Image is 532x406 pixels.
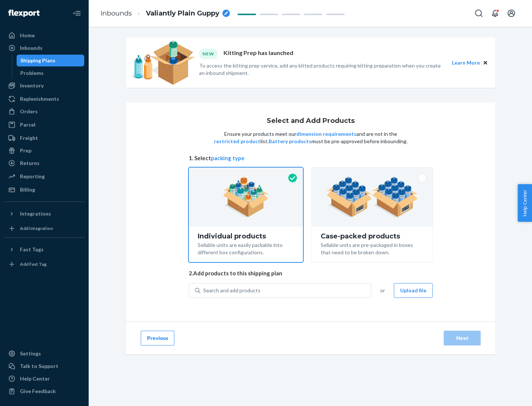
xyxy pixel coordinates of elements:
button: Previous [141,331,174,345]
button: Close Navigation [69,6,84,21]
div: Add Integration [20,225,53,231]
div: Inbounds [20,44,42,52]
div: Individual products [198,233,294,240]
a: Parcel [4,119,84,131]
div: Home [20,32,35,39]
a: Replenishments [4,93,84,105]
a: Billing [4,184,84,196]
button: Integrations [4,208,84,220]
div: Inventory [20,82,44,89]
div: Give Feedback [20,388,56,395]
ol: breadcrumbs [95,3,236,24]
div: Sellable units are easily packable into different box configurations. [198,240,294,256]
a: Inventory [4,80,84,92]
div: Search and add products [203,287,260,294]
div: Parcel [20,121,35,128]
div: Reporting [20,173,45,180]
a: Shipping Plans [17,55,85,66]
div: Prep [20,147,31,154]
div: Billing [20,186,35,193]
div: Sellable units are pre-packaged in boxes that need to be broken down. [321,240,424,256]
a: Orders [4,106,84,117]
a: Settings [4,348,84,359]
button: Give Feedback [4,385,84,397]
img: individual-pack.facf35554cb0f1810c75b2bd6df2d64e.png [223,177,269,217]
button: restricted product [214,138,260,145]
button: Help Center [518,184,532,222]
div: Problems [20,69,44,77]
span: 1. Select [189,154,433,162]
button: packing type [211,154,245,162]
a: Reporting [4,171,84,182]
p: To access the kitting prep service, add any kitted products requiring kitting preparation when yo... [199,62,445,77]
button: Upload file [394,283,433,298]
p: Kitting Prep has launched [224,49,293,59]
h1: Select and Add Products [267,117,355,125]
div: Next [450,334,474,342]
div: NEW [199,49,218,59]
div: Add Fast Tag [20,261,47,267]
a: Talk to Support [4,360,84,372]
p: Ensure your products meet our and are not in the list. must be pre-approved before inbounding. [213,130,408,145]
button: Open Search Box [471,6,486,21]
button: Open notifications [488,6,502,21]
div: Freight [20,134,38,142]
span: 2. Add products to this shipping plan [189,269,433,277]
div: Orders [20,108,38,115]
a: Inbounds [100,9,132,17]
div: Fast Tags [20,246,44,253]
div: Case-packed products [321,233,424,240]
button: dimension requirements [296,130,357,138]
img: Flexport logo [8,10,40,17]
div: Replenishments [20,95,59,103]
img: case-pack.59cecea509d18c883b923b81aeac6d0b.png [326,177,418,217]
a: Inbounds [4,42,84,54]
a: Add Integration [4,223,84,234]
button: Learn More [452,59,480,67]
div: Help Center [20,375,50,382]
a: Add Fast Tag [4,258,84,270]
button: Battery products [269,138,311,145]
div: Shipping Plans [20,57,55,64]
div: Settings [20,350,41,357]
a: Help Center [4,373,84,385]
a: Freight [4,132,84,144]
button: Fast Tags [4,244,84,255]
a: Problems [17,67,85,79]
a: Prep [4,145,84,156]
a: Returns [4,157,84,169]
div: Talk to Support [20,362,58,370]
a: Home [4,30,84,41]
div: Integrations [20,210,51,217]
span: or [380,287,385,294]
button: Close [481,59,490,67]
div: Returns [20,159,40,167]
button: Open account menu [504,6,519,21]
button: Next [444,331,481,345]
span: Valiantly Plain Guppy [146,9,219,18]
